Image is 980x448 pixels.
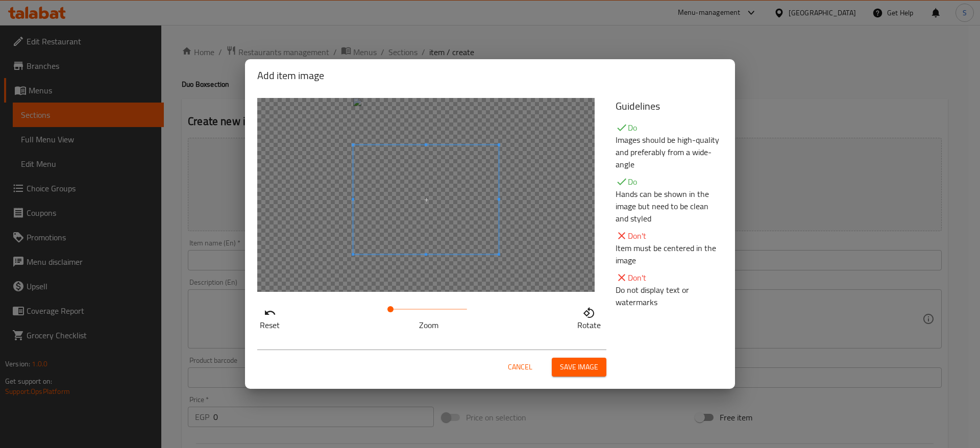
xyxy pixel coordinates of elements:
p: Do [616,176,723,188]
p: Rotate [577,319,601,331]
button: Save image [552,358,606,377]
h2: Add item image [257,67,723,84]
p: Zoom [390,319,467,331]
p: Do [616,121,723,134]
button: Cancel [504,358,536,377]
span: Save image [560,361,598,374]
p: Don't [616,230,723,242]
p: Don't [616,271,723,284]
h5: Guidelines [616,98,723,114]
p: Item must be centered in the image [616,242,723,266]
span: Cancel [508,361,532,374]
button: Reset [257,304,282,330]
p: Reset [260,319,280,331]
p: Images should be high-quality and preferably from a wide-angle [616,134,723,170]
button: Rotate [575,304,603,330]
p: Hands can be shown in the image but need to be clean and styled [616,188,723,225]
p: Do not display text or watermarks [616,284,723,308]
